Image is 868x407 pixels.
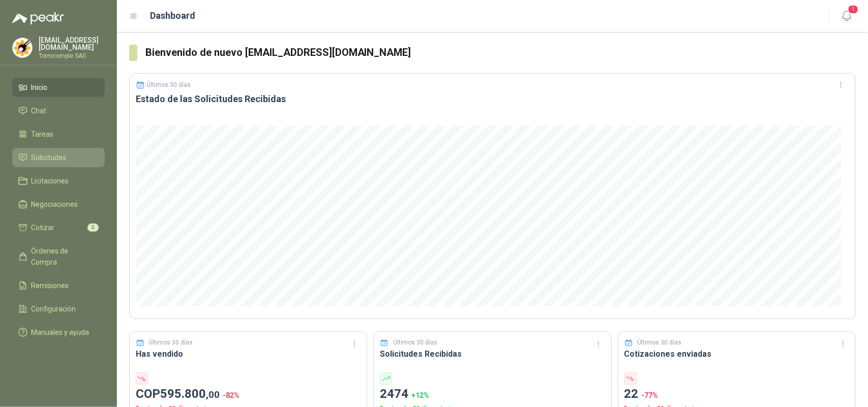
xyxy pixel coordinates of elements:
[12,78,105,97] a: Inicio
[151,9,196,23] h1: Dashboard
[12,241,105,272] a: Órdenes de Compra
[12,148,105,167] a: Solicitudes
[12,195,105,214] a: Negociaciones
[206,389,220,400] span: ,00
[32,327,89,338] span: Manuales y ayuda
[149,338,193,348] p: Últimos 30 días
[13,38,32,57] img: Company Logo
[87,224,99,232] span: 5
[32,303,76,315] span: Configuración
[32,280,69,291] span: Remisiones
[32,152,67,163] span: Solicitudes
[380,385,605,404] p: 2474
[223,391,240,399] span: -82 %
[642,391,659,399] span: -77 %
[136,93,849,105] h3: Estado de las Solicitudes Recibidas
[32,245,95,268] span: Órdenes de Compra
[12,218,105,237] a: Cotizar5
[12,12,64,24] img: Logo peakr
[32,129,54,140] span: Tareas
[12,101,105,120] a: Chat
[147,81,191,88] p: Últimos 30 días
[39,37,105,51] p: [EMAIL_ADDRESS][DOMAIN_NAME]
[12,299,105,319] a: Configuración
[32,175,69,186] span: Licitaciones
[848,5,859,14] span: 1
[39,53,105,59] p: Tornicomple SAS
[145,45,856,60] h3: Bienvenido de nuevo [EMAIL_ADDRESS][DOMAIN_NAME]
[393,338,437,348] p: Últimos 30 días
[411,391,429,399] span: + 12 %
[624,385,849,404] p: 22
[12,276,105,295] a: Remisiones
[32,199,78,210] span: Negociaciones
[160,387,220,401] span: 595.800
[380,348,605,360] h3: Solicitudes Recibidas
[624,348,849,360] h3: Cotizaciones enviadas
[136,385,361,404] p: COP
[136,348,361,360] h3: Has vendido
[32,222,55,233] span: Cotizar
[32,105,47,116] span: Chat
[32,82,48,93] span: Inicio
[12,171,105,191] a: Licitaciones
[637,338,681,348] p: Últimos 30 días
[12,323,105,342] a: Manuales y ayuda
[12,124,105,144] a: Tareas
[837,7,856,25] button: 1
